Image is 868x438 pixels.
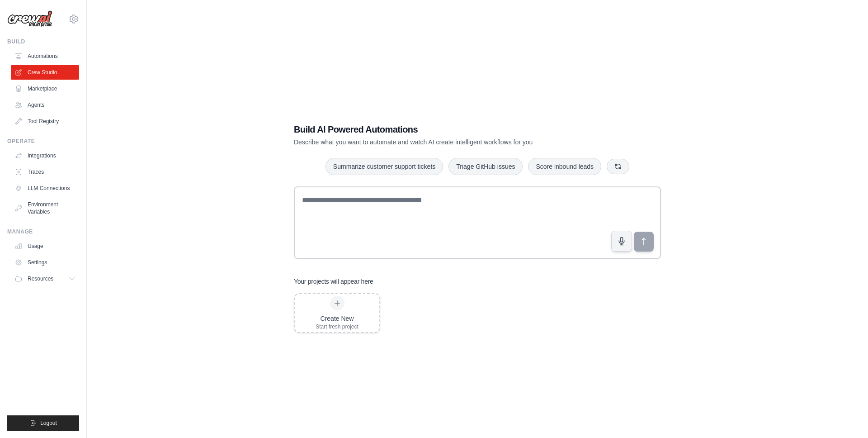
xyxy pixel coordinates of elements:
a: Integrations [11,148,79,163]
a: Agents [11,98,79,112]
button: Click to speak your automation idea [611,231,632,252]
div: Build [7,38,79,45]
p: Describe what you want to automate and watch AI create intelligent workflows for you [294,138,598,147]
a: Usage [11,239,79,253]
span: Resources [28,275,53,282]
a: Marketplace [11,81,79,96]
a: Crew Studio [11,65,79,80]
button: Triage GitHub issues [448,158,523,175]
a: Traces [11,165,79,179]
div: Start fresh project [316,323,359,330]
div: Manage [7,228,79,235]
a: Automations [11,49,79,63]
button: Get new suggestions [607,159,629,174]
h1: Build AI Powered Automations [294,123,598,136]
div: Operate [7,138,79,145]
div: Create New [316,314,359,323]
button: Summarize customer support tickets [325,158,443,175]
img: Logo [7,10,52,28]
a: Tool Registry [11,114,79,129]
a: Settings [11,255,79,270]
button: Score inbound leads [528,158,601,175]
h3: Your projects will appear here [294,277,373,286]
a: LLM Connections [11,181,79,195]
button: Resources [11,271,79,286]
span: Logout [40,419,57,427]
button: Logout [7,415,79,431]
a: Environment Variables [11,197,79,219]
